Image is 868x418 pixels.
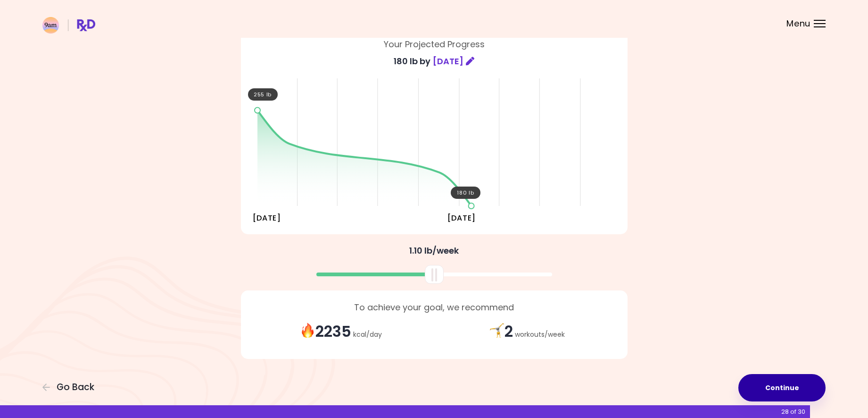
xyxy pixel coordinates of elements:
strong: 2235 [315,321,351,342]
div: To achieve your goal, we recommend [248,300,620,315]
div: workouts / week [434,322,620,342]
div: kcal / day [248,322,434,342]
div: 255 lb [248,88,278,101]
div: 1.10 lb / week [236,243,632,258]
span: 180 lb by [394,54,430,69]
img: RxDiet [42,17,95,34]
button: Go Back [42,382,99,392]
strong: 2 [504,321,513,342]
div: [DATE] [447,211,476,226]
div: Your Projected Progress [248,37,620,52]
span: Menu [786,19,810,28]
span: [DATE] [433,54,463,69]
span: Go Back [57,382,94,392]
div: 180 lb [451,187,480,199]
button: Continue [738,374,826,401]
div: [DATE] [253,211,281,226]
